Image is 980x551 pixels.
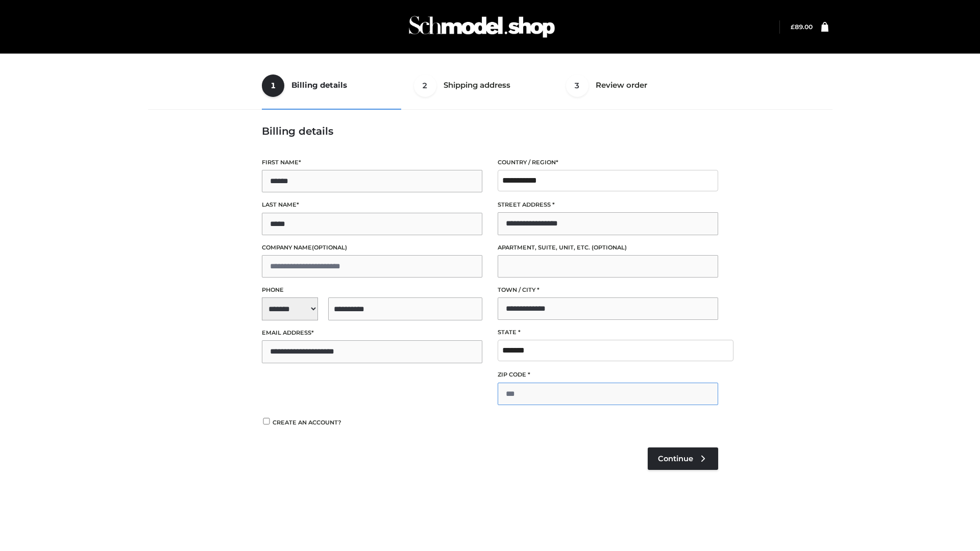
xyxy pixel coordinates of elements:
label: First name [262,158,482,167]
span: (optional) [592,244,627,251]
label: Company name [262,243,482,253]
a: Continue [648,447,718,470]
bdi: 89.00 [791,23,813,31]
span: £ [791,23,795,31]
label: Email address [262,328,482,338]
input: Create an account? [262,418,271,424]
label: Town / City [498,285,718,295]
label: Last name [262,200,482,210]
label: State [498,328,718,337]
img: Schmodel Admin 964 [405,7,558,47]
span: Continue [658,454,693,463]
label: ZIP Code [498,370,718,380]
label: Apartment, suite, unit, etc. [498,243,718,253]
label: Street address [498,200,718,210]
label: Phone [262,285,482,295]
span: Create an account? [273,419,341,426]
span: (optional) [312,244,347,251]
label: Country / Region [498,158,718,167]
a: £89.00 [791,23,813,31]
h3: Billing details [262,125,718,137]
